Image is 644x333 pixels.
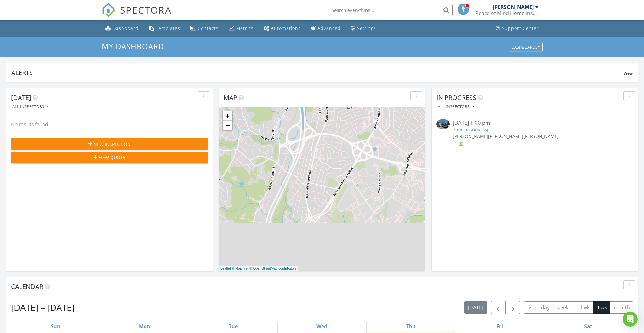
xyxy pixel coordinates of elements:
img: 9347598%2Fcover_photos%2FgVIkpSpVUUPYr9AaGeoy%2Fsmall.jpg [436,119,450,129]
div: All Inspectors [12,105,49,109]
span: [PERSON_NAME] [453,133,488,139]
button: New Quote [11,152,208,163]
div: Open Intercom Messenger [623,312,638,327]
button: cal wk [572,301,593,314]
div: Dashboard [112,25,139,31]
a: SPECTORA [102,9,172,22]
button: All Inspectors [11,103,50,111]
a: Contacts [188,23,221,34]
div: Peace of Mind Home Inspections [476,10,539,16]
a: Thursday [405,322,417,331]
button: day [538,301,553,314]
a: Zoom in [223,111,232,121]
button: All Inspectors [436,103,476,111]
div: Advanced [317,25,341,31]
a: Advanced [308,23,343,34]
button: list [524,301,538,314]
div: [DATE] 1:00 pm [453,119,617,127]
div: | [219,266,298,271]
span: View [624,71,633,76]
button: month [610,301,633,314]
h2: [DATE] – [DATE] [11,301,75,314]
a: Settings [348,23,379,34]
div: Metrics [236,25,254,31]
a: Monday [138,322,151,331]
div: Contacts [198,25,219,31]
div: Dashboards [511,45,540,49]
div: No results found [6,116,213,133]
a: Zoom out [223,121,232,130]
button: Next [505,301,520,314]
span: New Inspection [94,141,131,147]
span: [PERSON_NAME] [523,133,559,139]
span: New Quote [99,154,125,161]
button: Dashboards [509,43,543,51]
a: Sunday [49,322,62,331]
a: [DATE] 1:00 pm [STREET_ADDRESS] [PERSON_NAME][PERSON_NAME][PERSON_NAME] [436,119,633,147]
div: [PERSON_NAME] [493,4,534,10]
div: All Inspectors [438,105,474,109]
a: Automations (Basic) [261,23,303,34]
a: Tuesday [227,322,239,331]
a: Saturday [583,322,594,331]
button: New Inspection [11,138,208,150]
button: [DATE] [464,301,487,314]
button: 4 wk [593,301,610,314]
div: Alerts [11,68,624,77]
div: Templates [156,25,180,31]
span: SPECTORA [120,3,172,16]
a: Wednesday [315,322,328,331]
a: © OpenStreetMap contributors [250,267,297,270]
span: [DATE] [11,93,31,102]
a: Templates [146,23,183,34]
img: The Best Home Inspection Software - Spectora [102,3,116,17]
a: [STREET_ADDRESS] [453,127,488,133]
button: week [553,301,572,314]
span: My Dashboard [102,41,164,51]
span: [PERSON_NAME] [488,133,523,139]
div: Automations [271,25,301,31]
input: Search everything... [327,4,453,16]
span: Map [224,93,237,102]
a: Dashboard [103,23,141,34]
div: Settings [357,25,376,31]
a: Support Center [493,23,541,34]
div: Support Center [502,25,539,31]
a: Leaflet [220,267,231,270]
span: Calendar [11,282,43,291]
span: In Progress [436,93,476,102]
a: Friday [495,322,504,331]
a: © MapTiler [232,267,249,270]
a: Metrics [226,23,256,34]
button: Previous [491,301,506,314]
